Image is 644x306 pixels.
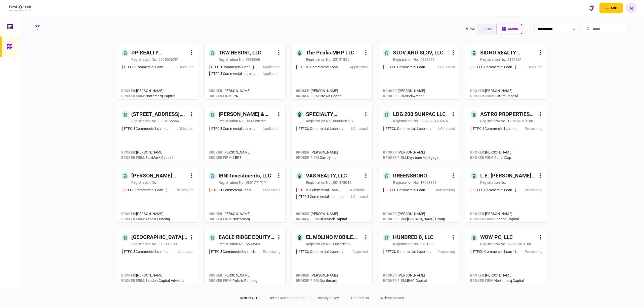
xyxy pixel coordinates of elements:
a: [GEOGRAPHIC_DATA] PASSAIC, LLCregistration no.0600377331FTFCU Commercial Loan - 325 Main Street L... [117,229,198,284]
div: Application [263,126,280,131]
span: Broker : [296,273,311,277]
div: registration no. [393,118,419,124]
div: 12058916-0160 [507,118,533,124]
div: Processing [263,249,280,254]
div: BlueMark Capital [296,217,347,222]
a: LDG 200 SUNPAC LLCregistration no.E37739042024-5FTFCU Commercial Loan - 200 Sunpac Ave Henderson ... [379,106,460,161]
a: [PERSON_NAME] & [PERSON_NAME] PROPERTY HOLDINGS, LLCregistration no.0802398752FTFCU Commercial Lo... [204,106,286,161]
div: FTFCU Commercial Loan - 26095 Kestrel Dr Evan Mills NY [211,249,257,254]
div: Polaris Funding [209,278,258,283]
a: GREENSBORO ESTATES LLCregistration no.17088893FTFCU Commercial Loan - 1770 Allens Circle Greensbo... [379,167,460,223]
a: TKW RESORT, LLCregistration no.3938860FTFCU Commercial Loan - 1402 Boone StreetApplicationFTFCU C... [204,44,286,100]
div: LDG 200 SUNPAC LLC [393,110,446,118]
a: SLOV AND SLOV, LLCregistration no.4883972FTFCU Commercial Loan - 1639 Alameda Ave Lakewood OHLOI ... [379,44,460,100]
div: LOI Issued [526,65,542,70]
div: [PERSON_NAME] Group [383,217,445,222]
a: [PERSON_NAME] Regency Partners LLCregistration no.FTFCU Commercial Loan - 6 Dunbar Rd Monticello ... [117,167,198,223]
a: release notes [381,296,404,300]
div: L08778262 [333,241,351,247]
div: The Peaks MHP LLC [306,49,354,57]
div: FTFCU Commercial Loan - 1882 New Scotland Road [298,188,344,193]
div: 6590563 [246,241,260,247]
div: SLOV AND SLOV, LLC [393,49,443,57]
div: FTFCU Commercial Loan - 1770 Allens Circle Greensboro GA [386,188,431,193]
div: 17088893 [420,180,437,185]
div: LOI Issued [351,126,368,131]
div: [STREET_ADDRESS], LLC [131,110,188,118]
div: registration no. [393,57,419,62]
div: FTFCU Commercial Loan - 1552 W Miracle Mile Tucson AZ [299,249,344,254]
div: [GEOGRAPHIC_DATA] PASSAIC, LLC [131,233,188,241]
div: Application [263,65,280,70]
div: SPECIALTY PROPERTIES LLC [306,110,362,118]
div: DP REALTY INVESTMENT, LLC [131,49,188,57]
div: registration no. [131,180,157,185]
div: FTFCU Commercial Loan - 503 E 6th Street Del Rio [124,126,169,131]
div: view [466,26,475,32]
div: FTFCU Commercial Loan - 6110 N US Hwy 89 Flagstaff AZ [299,65,344,70]
div: [PERSON_NAME] [209,88,251,94]
a: ASTRO PROPERTIES LLCregistration no.12058916-0160FTFCU Commercial Loan - 1650 S Carbon Ave Price ... [466,106,547,161]
div: LOI Issued [176,126,193,131]
button: open adding identity options [599,3,623,13]
div: [PERSON_NAME] [296,273,338,278]
div: Bandon Capital Advisors [121,278,185,283]
div: registration no. [480,118,506,124]
div: ASTRO PROPERTIES LLC [480,110,537,118]
span: broker firm : [296,94,320,98]
div: [PERSON_NAME] [296,211,347,217]
div: [PERSON_NAME] [209,211,251,217]
div: registration no. [131,118,157,124]
div: FTFCU Commercial Loan - 1151-B Hospital Way Pocatello [299,126,344,131]
div: [PERSON_NAME] [383,88,425,94]
div: registration no. [131,57,157,62]
a: [STREET_ADDRESS], LLCregistration no.0805136566FTFCU Commercial Loan - 503 E 6th Street Del RioLO... [117,106,198,161]
span: Broker : [470,273,485,277]
div: registration no. [306,180,332,185]
div: 5712384-0160 [507,241,531,247]
span: broker firm : [470,217,494,221]
div: [PERSON_NAME] [209,273,258,278]
div: [PERSON_NAME] [470,150,512,155]
div: 0801771717 [246,180,266,185]
div: 0600377331 [158,241,179,247]
div: 3938860 [246,57,260,62]
div: FTFCU Commercial Loan - 2203 Texas Parkway [473,249,518,254]
div: registration no. [306,118,332,124]
div: [PERSON_NAME] [470,211,519,217]
div: Bellwether [383,94,425,99]
div: [PERSON_NAME] [296,150,338,155]
div: Northmarq [296,278,338,283]
span: Broker : [209,273,223,277]
div: 4883972 [420,57,435,62]
div: [PERSON_NAME] [296,88,342,94]
div: Application [350,65,368,70]
div: 0000058687 [333,118,353,124]
div: Processing [176,188,193,193]
a: EL MOLINO MOBILE HOME PARK, LLCregistration no.L08778262FTFCU Commercial Loan - 1552 W Miracle Mi... [292,229,373,284]
span: broker firm : [383,94,407,98]
div: registration no. [480,180,506,185]
div: [PERSON_NAME] [121,88,175,94]
div: District Capital [470,94,518,99]
div: Crown Capital [296,94,342,99]
div: [PERSON_NAME] [121,211,170,217]
span: Broker : [121,212,136,216]
button: N [626,3,636,13]
a: L.E. [PERSON_NAME] Properties Inc.registration no.FTFCU Commercial Loan - 25590 Avenue StaffordPr... [466,167,547,223]
div: [PERSON_NAME] [383,273,427,278]
div: IBNI Investments, LLC [219,172,271,180]
div: Northmarq [209,217,251,222]
div: IPA [209,94,251,99]
img: client company logo [9,5,32,11]
div: Application [263,71,280,76]
span: list [486,27,493,31]
div: Underwriting [435,188,455,193]
div: VAS REALTY, LLC [306,172,347,180]
div: [PERSON_NAME] [121,150,173,155]
span: broker firm : [121,94,145,98]
div: FTFCU Commercial Loan - 325 Main Street Little Ferry NJ [124,249,169,254]
div: registration no. [219,241,245,247]
div: [PERSON_NAME] Regency Partners LLC [131,172,188,180]
div: CBRE [209,155,251,160]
